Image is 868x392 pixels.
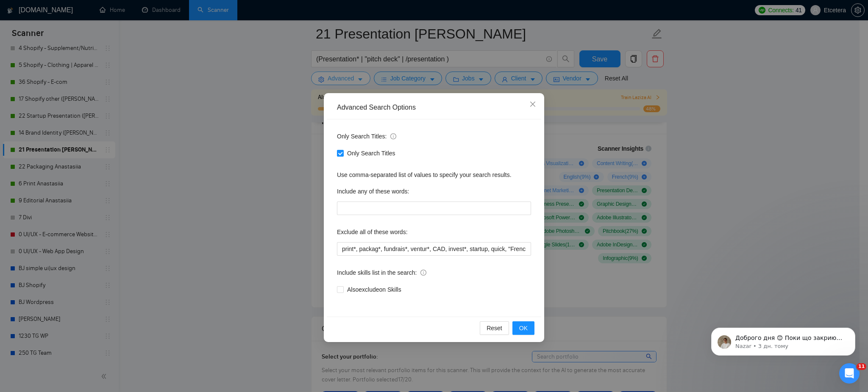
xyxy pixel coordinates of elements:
div: Advanced Search Options [337,103,531,112]
div: Use comma-separated list of values to specify your search results. [337,170,531,179]
span: close [529,101,536,108]
span: OK [519,323,528,333]
button: Reset [480,321,509,335]
button: Close [521,93,544,116]
span: Only Search Titles [344,149,399,158]
span: Also exclude on Skills [344,285,405,294]
span: Reset [487,323,502,333]
span: info-circle [420,270,426,276]
span: info-circle [390,133,396,139]
iframe: Intercom live chat [839,363,860,384]
span: 11 [857,363,866,370]
label: Exclude all of these words: [337,225,408,239]
label: Include any of these words: [337,185,409,198]
span: Only Search Titles: [337,132,396,141]
span: Include skills list in the search: [337,268,426,277]
button: OK [512,321,534,335]
iframe: Intercom notifications повідомлення [698,310,868,369]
